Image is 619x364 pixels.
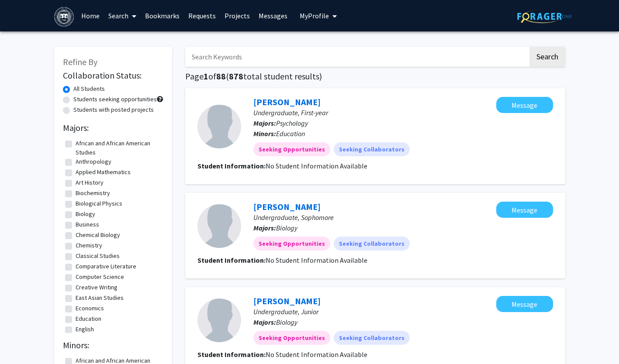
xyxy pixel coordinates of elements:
[253,307,318,316] span: Undergraduate, Junior
[76,314,101,323] label: Education
[76,272,124,282] label: Computer Science
[276,129,305,138] span: Education
[529,47,565,67] button: Search
[76,241,102,250] label: Chemistry
[184,0,220,31] a: Requests
[253,213,334,222] span: Undergraduate, Sophomore
[276,223,297,232] span: Biology
[266,161,367,170] span: No Student Information Available
[76,304,104,313] label: Economics
[76,220,99,229] label: Business
[76,168,131,177] label: Applied Mathematics
[76,283,118,292] label: Creative Writing
[253,119,276,127] b: Majors:
[216,71,226,82] span: 88
[76,293,124,302] label: East Asian Studies
[76,189,110,198] label: Biochemistry
[253,223,276,232] b: Majors:
[63,70,163,81] h2: Collaboration Status:
[73,95,157,104] label: Students seeking opportunities
[141,0,184,31] a: Bookmarks
[76,178,104,187] label: Art History
[185,47,528,67] input: Search Keywords
[253,96,321,107] a: [PERSON_NAME]
[253,331,330,345] mat-chip: Seeking Opportunities
[197,161,266,170] b: Student Information:
[517,10,572,23] img: ForagerOne Logo
[63,340,163,350] h2: Minors:
[76,325,94,334] label: English
[253,108,328,117] span: Undergraduate, First-year
[300,11,329,20] span: My Profile
[276,318,297,326] span: Biology
[253,201,321,212] a: [PERSON_NAME]
[220,0,254,31] a: Projects
[266,350,367,359] span: No Student Information Available
[253,142,330,156] mat-chip: Seeking Opportunities
[197,350,266,359] b: Student Information:
[334,331,410,345] mat-chip: Seeking Collaborators
[104,0,141,31] a: Search
[73,84,105,93] label: All Students
[253,318,276,326] b: Majors:
[76,262,136,271] label: Comparative Literature
[253,295,321,306] a: [PERSON_NAME]
[266,256,367,264] span: No Student Information Available
[229,71,243,82] span: 878
[204,71,208,82] span: 1
[254,0,292,31] a: Messages
[334,142,410,156] mat-chip: Seeking Collaborators
[496,202,553,218] button: Message Andrew Yi
[54,7,74,27] img: Brandeis University Logo
[197,256,266,264] b: Student Information:
[276,119,308,127] span: Psychology
[76,230,120,240] label: Chemical Biology
[76,139,161,157] label: African and African American Studies
[76,251,120,261] label: Classical Studies
[334,237,410,251] mat-chip: Seeking Collaborators
[253,129,276,138] b: Minors:
[7,325,37,357] iframe: Chat
[496,97,553,113] button: Message Wanning Yong
[253,237,330,251] mat-chip: Seeking Opportunities
[63,56,97,67] span: Refine By
[76,209,95,219] label: Biology
[76,199,122,208] label: Biological Physics
[185,71,565,82] h1: Page of ( total student results)
[77,0,104,31] a: Home
[76,157,111,166] label: Anthropology
[73,105,154,114] label: Students with posted projects
[496,296,553,312] button: Message Sarayu Goriparti
[63,123,163,133] h2: Majors:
